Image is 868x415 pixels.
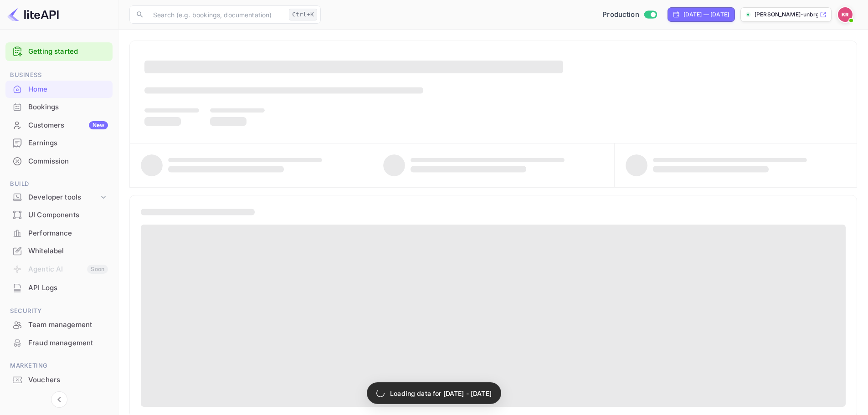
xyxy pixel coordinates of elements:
[28,156,108,167] div: Commission
[28,375,108,385] div: Vouchers
[28,228,108,239] div: Performance
[5,117,113,134] div: CustomersNew
[5,134,113,151] a: Earnings
[668,7,735,22] div: Click to change the date range period
[5,70,113,80] span: Business
[5,98,113,116] div: Bookings
[28,138,108,149] div: Earnings
[755,10,818,19] p: [PERSON_NAME]-unbrg.[PERSON_NAME]...
[5,179,113,189] span: Build
[5,334,113,352] div: Fraud management
[5,42,113,61] div: Getting started
[5,306,113,316] span: Security
[5,190,113,205] div: Developer tools
[5,81,113,98] div: Home
[5,371,113,389] div: Vouchers
[28,338,108,348] div: Fraud management
[28,192,99,203] div: Developer tools
[28,246,108,256] div: Whitelabel
[5,225,113,242] div: Performance
[5,316,113,333] a: Team management
[28,283,108,293] div: API Logs
[89,121,108,129] div: New
[51,391,67,408] button: Collapse navigation
[5,134,113,152] div: Earnings
[5,98,113,115] a: Bookings
[5,117,113,133] a: CustomersNew
[289,9,317,20] div: Ctrl+K
[5,225,113,241] a: Performance
[5,153,113,170] div: Commission
[148,5,285,24] input: Search (e.g. bookings, documentation)
[28,46,108,57] a: Getting started
[5,279,113,296] a: API Logs
[5,334,113,351] a: Fraud management
[390,389,492,398] p: Loading data for [DATE] - [DATE]
[838,7,853,22] img: Kobus Roux
[5,316,113,334] div: Team management
[28,210,108,220] div: UI Components
[28,320,108,330] div: Team management
[5,206,113,223] a: UI Components
[5,153,113,169] a: Commission
[599,10,660,20] div: Switch to Sandbox mode
[5,242,113,259] a: Whitelabel
[28,84,108,95] div: Home
[5,81,113,97] a: Home
[5,371,113,388] a: Vouchers
[602,10,639,20] span: Production
[28,102,108,113] div: Bookings
[683,10,729,19] div: [DATE] — [DATE]
[5,206,113,224] div: UI Components
[7,7,59,22] img: LiteAPI logo
[28,120,108,131] div: Customers
[5,361,113,371] span: Marketing
[5,242,113,260] div: Whitelabel
[5,279,113,297] div: API Logs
